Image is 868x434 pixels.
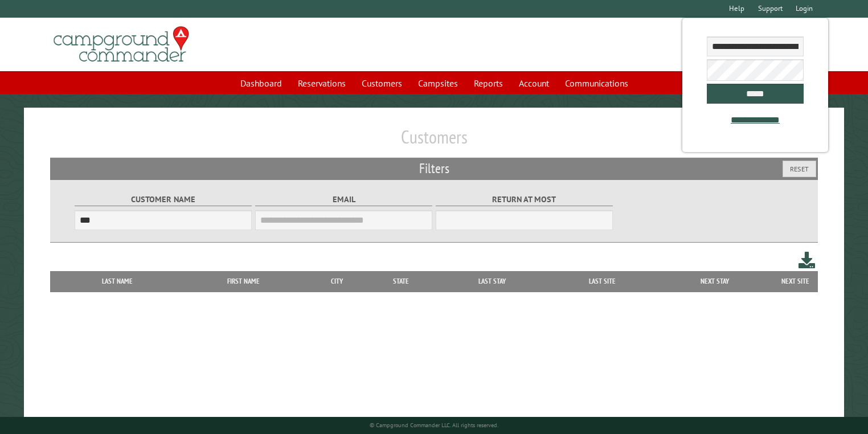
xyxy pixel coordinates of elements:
[234,72,289,94] a: Dashboard
[50,126,818,157] h1: Customers
[558,72,635,94] a: Communications
[783,161,816,177] button: Reset
[436,193,613,206] label: Return at most
[467,72,510,94] a: Reports
[772,271,818,292] th: Next Site
[411,72,465,94] a: Campsites
[799,249,815,271] a: Download this customer list (.csv)
[548,271,657,292] th: Last Site
[355,72,409,94] a: Customers
[437,271,548,292] th: Last Stay
[291,72,353,94] a: Reservations
[50,158,818,179] h2: Filters
[657,271,772,292] th: Next Stay
[366,271,437,292] th: State
[512,72,556,94] a: Account
[75,193,252,206] label: Customer Name
[370,421,498,429] small: © Campground Commander LLC. All rights reserved.
[308,271,366,292] th: City
[179,271,308,292] th: First Name
[255,193,432,206] label: Email
[50,22,193,67] img: Campground Commander
[56,271,179,292] th: Last Name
